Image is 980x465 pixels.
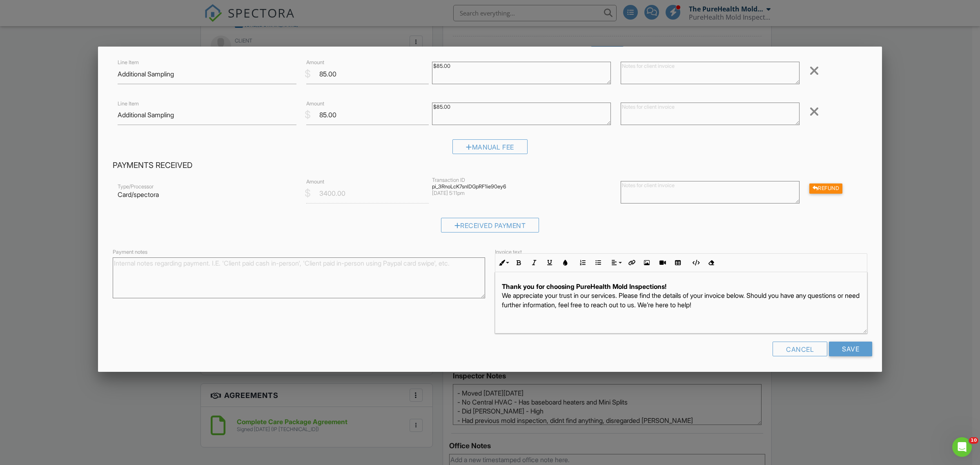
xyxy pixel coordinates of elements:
[608,255,624,271] button: Align
[305,108,311,122] div: $
[655,255,670,271] button: Insert Video
[829,342,872,356] input: Save
[113,160,867,171] h4: Payments Received
[432,62,611,84] textarea: $85.00
[452,139,528,154] div: Manual Fee
[511,255,526,271] button: Bold (Ctrl+B)
[670,255,686,271] button: Insert Table
[306,100,324,107] label: Amount
[452,145,528,153] a: Manual Fee
[441,218,539,232] div: Received Payment
[432,183,611,190] div: pi_3RnoLcK7snlDGpRF1ie90ey6
[502,282,666,291] strong: Thank you for choosing PureHealth Mold Inspections!
[542,255,557,271] button: Underline (Ctrl+U)
[495,255,511,271] button: Inline Style
[118,59,139,66] label: Line Item
[432,177,611,183] div: Transaction ID
[952,437,972,457] iframe: Intercom live chat
[495,248,522,256] label: Invoice text
[118,183,296,190] div: Type/Processor
[432,103,611,125] textarea: $85.00
[118,190,296,199] p: Card/spectora
[809,183,843,194] div: Refund
[305,67,311,81] div: $
[969,437,978,444] span: 10
[441,224,539,232] a: Received Payment
[557,255,573,271] button: Colors
[688,255,703,271] button: Code View
[639,255,655,271] button: Insert Image (Ctrl+P)
[703,255,719,271] button: Clear Formatting
[306,178,324,186] label: Amount
[432,190,611,197] div: [DATE] 5:11pm
[305,186,311,200] div: $
[113,248,147,256] label: Payment notes
[575,255,590,271] button: Ordered List
[306,59,324,66] label: Amount
[590,255,606,271] button: Unordered List
[773,342,827,356] div: Cancel
[809,184,843,192] a: Refund
[502,282,860,309] p: We appreciate your trust in our services. Please find the details of your invoice below. Should y...
[624,255,639,271] button: Insert Link (Ctrl+K)
[118,100,139,107] label: Line Item
[526,255,542,271] button: Italic (Ctrl+I)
